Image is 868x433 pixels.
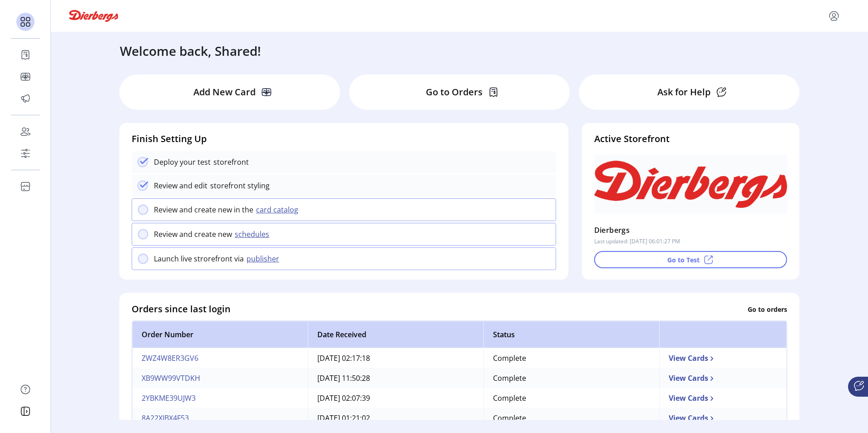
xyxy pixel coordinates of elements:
[483,368,659,388] td: Complete
[659,368,787,388] td: View Cards
[594,223,630,237] p: Dierbergs
[132,408,308,428] td: 8A22XJBX4F53
[308,368,483,388] td: [DATE] 11:50:28
[659,348,787,368] td: View Cards
[207,180,270,191] p: storefront styling
[483,388,659,408] td: Complete
[483,408,659,428] td: Complete
[211,157,249,167] p: storefront
[154,180,207,191] p: Review and edit
[659,388,787,408] td: View Cards
[193,85,256,99] p: Add New Card
[154,253,244,264] p: Launch live strorefront via
[132,368,308,388] td: XB9WW99VTDKH
[154,157,211,167] p: Deploy your test
[483,348,659,368] td: Complete
[132,321,308,348] th: Order Number
[659,408,787,428] td: View Cards
[132,388,308,408] td: 2YBKME39UJW3
[120,41,261,60] h3: Welcome back, Shared!
[827,9,841,23] button: menu
[308,321,483,348] th: Date Received
[132,348,308,368] td: ZWZ4W8ER3GV6
[594,251,787,268] button: Go to Test
[253,204,304,215] button: card catalog
[132,132,556,146] h4: Finish Setting Up
[594,132,787,146] h4: Active Storefront
[426,85,483,99] p: Go to Orders
[69,10,118,22] img: logo
[308,408,483,428] td: [DATE] 01:21:02
[154,204,253,215] p: Review and create new in the
[154,229,232,240] p: Review and create new
[308,348,483,368] td: [DATE] 02:17:18
[594,237,680,246] p: Last updated: [DATE] 06:01:27 PM
[308,388,483,408] td: [DATE] 02:07:39
[244,253,285,264] button: publisher
[232,229,275,240] button: schedules
[748,304,787,314] p: Go to orders
[657,85,710,99] p: Ask for Help
[483,321,659,348] th: Status
[132,302,231,316] h4: Orders since last login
